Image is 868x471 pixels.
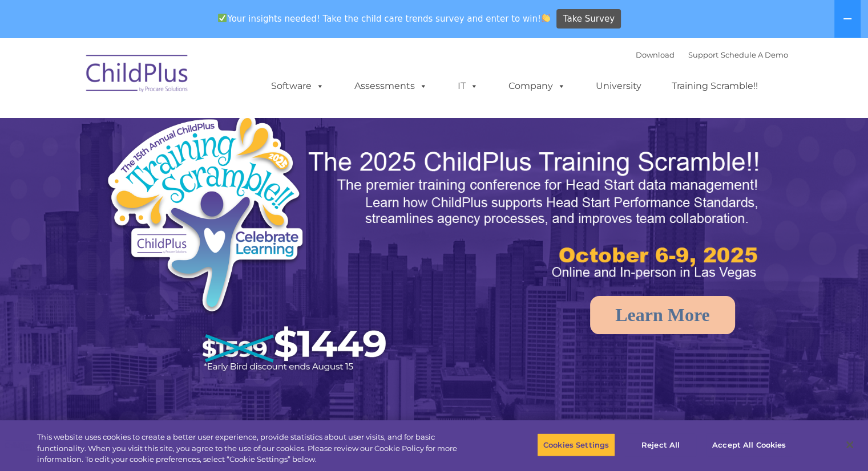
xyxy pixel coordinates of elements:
[497,75,577,98] a: Company
[837,432,862,457] button: Close
[343,75,439,98] a: Assessments
[218,14,227,22] img: ✅
[37,432,478,465] div: This website uses cookies to create a better user experience, provide statistics about user visit...
[159,75,193,84] span: Last name
[542,14,550,22] img: 👏
[556,9,621,29] a: Take Survey
[636,50,788,59] font: |
[80,47,195,104] img: ChildPlus by Procare Solutions
[706,433,792,457] button: Accept All Cookies
[590,296,735,334] a: Learn More
[584,75,653,98] a: University
[159,122,207,131] span: Phone number
[688,50,718,59] a: Support
[260,75,336,98] a: Software
[721,50,788,59] a: Schedule A Demo
[446,75,490,98] a: IT
[563,9,615,29] span: Take Survey
[213,7,555,30] span: Your insights needed! Take the child care trends survey and enter to win!
[625,433,696,457] button: Reject All
[660,75,769,98] a: Training Scramble!!
[636,50,675,59] a: Download
[537,433,615,457] button: Cookies Settings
